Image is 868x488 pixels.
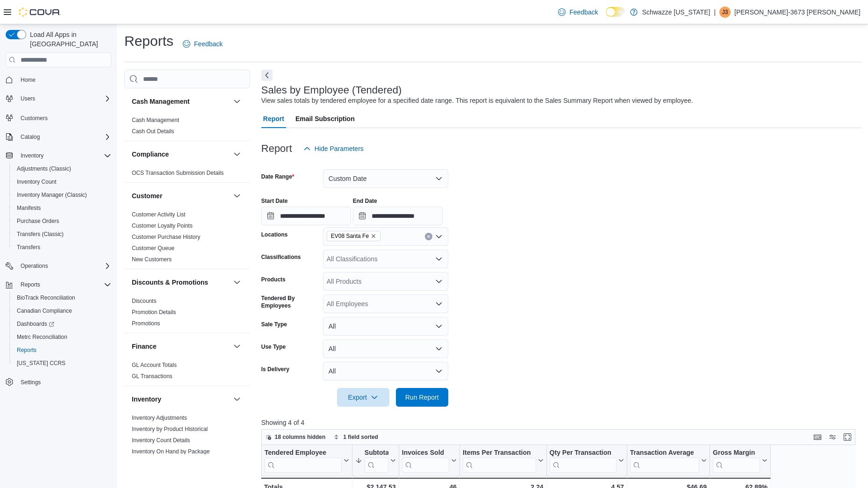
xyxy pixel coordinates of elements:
span: Manifests [17,204,41,212]
a: Adjustments (Classic) [13,163,75,174]
span: OCS Transaction Submission Details [132,169,224,177]
button: Inventory Count [9,175,115,188]
a: New Customers [132,256,172,263]
button: Clear input [425,233,432,240]
button: Manifests [9,201,115,215]
span: Catalog [17,131,111,143]
label: Locations [261,231,288,238]
a: Customer Loyalty Points [132,222,193,229]
button: Custom Date [323,169,448,188]
button: Discounts & Promotions [132,278,230,287]
a: GL Account Totals [132,362,177,368]
span: Inventory [21,152,43,159]
div: John-3673 Montoya [719,7,731,18]
label: Use Type [261,343,286,351]
span: Operations [17,260,111,272]
a: Dashboards [9,317,115,330]
span: Settings [21,379,41,386]
div: Invoices Sold [402,449,449,473]
div: Qty Per Transaction [549,449,616,458]
span: Feedback [569,7,598,17]
div: Transaction Average [630,449,699,473]
span: Email Subscription [295,109,355,128]
span: Home [21,76,36,84]
div: Tendered Employee [265,449,342,473]
a: Feedback [554,3,602,22]
span: Purchase Orders [17,217,59,225]
a: Customer Activity List [132,211,186,218]
button: Metrc Reconciliation [9,330,115,344]
span: Hide Parameters [315,144,364,153]
a: Customer Purchase History [132,234,201,240]
a: Reports [13,344,40,356]
div: Gross Margin [713,449,760,458]
button: Display options [827,431,838,443]
span: [US_STATE] CCRS [17,359,65,367]
span: Transfers (Classic) [13,229,111,240]
p: | [714,7,716,18]
button: Transfers [9,241,115,254]
a: OCS Transaction Submission Details [132,170,224,176]
span: Operations [21,262,48,270]
button: Inventory [17,150,47,161]
h3: Discounts & Promotions [132,278,208,287]
button: [US_STATE] CCRS [9,357,115,370]
a: Purchase Orders [13,215,63,227]
span: GL Transactions [132,373,172,380]
button: Compliance [231,149,243,160]
button: Finance [231,341,243,352]
button: Reports [2,278,115,291]
a: Promotions [132,320,160,327]
button: Subtotal [355,449,396,473]
button: Customer [132,191,230,201]
label: Date Range [261,173,294,180]
span: Transfers [17,244,40,251]
span: Run Report [405,393,439,402]
label: End Date [353,197,377,205]
button: Open list of options [435,255,443,263]
span: Inventory Manager (Classic) [17,191,87,199]
button: Inventory [231,394,243,405]
button: Catalog [2,130,115,144]
span: Purchase Orders [13,215,111,227]
a: Inventory by Product Historical [132,426,208,432]
a: Inventory On Hand by Package [132,448,210,455]
button: Finance [132,342,230,351]
button: Discounts & Promotions [231,277,243,288]
div: Subtotal [365,449,388,473]
p: Schwazze [US_STATE] [642,7,710,18]
span: Settings [17,376,111,388]
button: Hide Parameters [300,139,367,158]
nav: Complex example [6,69,111,413]
div: Cash Management [124,115,250,141]
button: Inventory [132,395,230,404]
span: Customers [21,115,48,122]
button: Canadian Compliance [9,304,115,317]
button: Users [2,92,115,105]
h3: Inventory [132,395,161,404]
div: Tendered Employee [265,449,342,458]
a: Feedback [179,35,226,53]
a: Metrc Reconciliation [13,331,71,343]
button: All [323,362,448,380]
a: GL Transactions [132,373,172,380]
span: Manifests [13,202,111,214]
button: Open list of options [435,278,443,285]
button: Compliance [132,150,230,159]
a: Dashboards [13,318,58,330]
label: Classifications [261,253,301,261]
span: Reports [17,346,36,354]
button: Adjustments (Classic) [9,162,115,175]
h3: Sales by Employee (Tendered) [261,85,402,96]
span: Inventory On Hand by Package [132,448,210,455]
span: Inventory Count [17,178,57,186]
label: Sale Type [261,321,287,328]
button: Reports [17,279,44,290]
span: Cash Out Details [132,128,174,135]
a: Cash Management [132,117,179,123]
input: Press the down key to open a popover containing a calendar. [353,207,443,225]
span: Discounts [132,297,157,305]
button: Purchase Orders [9,215,115,228]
